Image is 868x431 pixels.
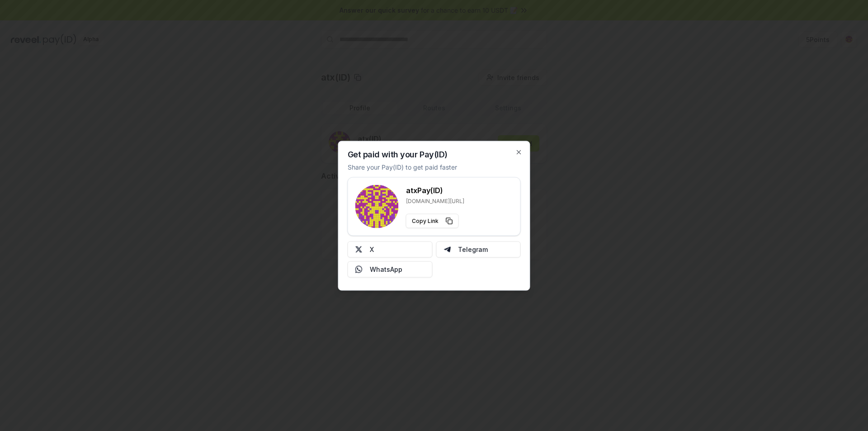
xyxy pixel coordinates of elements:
[406,185,464,195] h3: atx Pay(ID)
[348,150,448,158] h2: Get paid with your Pay(ID)
[348,261,433,277] button: WhatsApp
[443,246,451,253] img: Telegram
[355,265,363,273] img: Whatsapp
[355,246,363,253] img: X
[406,213,459,228] button: Copy Link
[348,162,457,171] p: Share your Pay(ID) to get paid faster
[406,197,464,204] p: [DOMAIN_NAME][URL]
[348,241,433,257] button: X
[436,241,521,257] button: Telegram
